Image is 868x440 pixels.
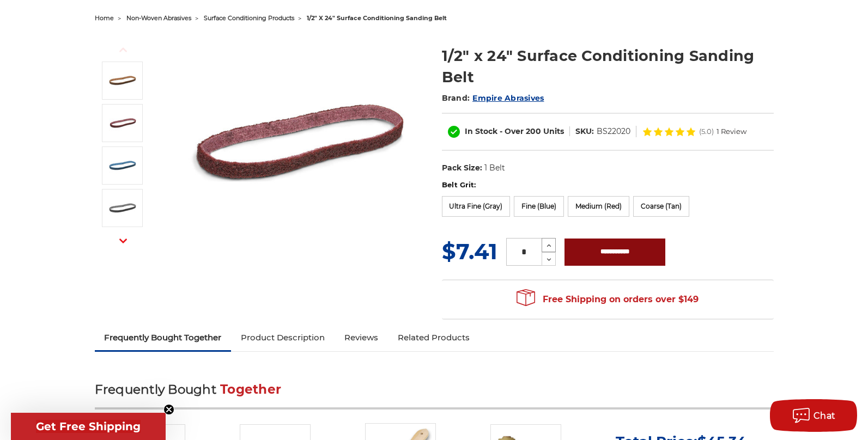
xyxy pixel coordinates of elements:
[543,126,564,136] span: Units
[717,128,746,135] span: 1 Review
[307,14,447,22] span: 1/2" x 24" surface conditioning sanding belt
[597,126,630,137] dd: BS22020
[109,152,136,179] img: 1/2"x24" Fine Surface Conditioning Belt
[575,126,594,137] dt: SKU:
[814,411,836,421] span: Chat
[442,180,774,191] label: Belt Grit:
[220,382,281,397] span: Together
[770,399,857,432] button: Chat
[699,128,714,135] span: (5.0)
[442,93,470,103] span: Brand:
[109,194,136,222] img: 1/2"x24" Ultra Fine Surface Conditioning Belt
[484,162,505,174] dd: 1 Belt
[465,126,497,136] span: In Stock
[442,162,482,174] dt: Pack Size:
[188,34,406,252] img: 1/2"x24" Coarse Surface Conditioning Belt
[163,404,174,415] button: Close teaser
[500,126,524,136] span: - Over
[95,14,114,22] a: home
[36,420,141,433] span: Get Free Shipping
[388,326,479,350] a: Related Products
[95,326,232,350] a: Frequently Bought Together
[472,93,544,103] a: Empire Abrasives
[526,126,541,136] span: 200
[442,45,774,88] h1: 1/2" x 24" Surface Conditioning Sanding Belt
[231,326,335,350] a: Product Description
[109,109,136,137] img: 1/2"x24" Medium Surface Conditioning Belt
[442,238,497,265] span: $7.41
[110,38,136,62] button: Previous
[95,382,216,397] span: Frequently Bought
[109,67,136,94] img: 1/2"x24" Coarse Surface Conditioning Belt
[126,14,191,22] a: non-woven abrasives
[110,229,136,253] button: Next
[11,413,166,440] div: Get Free ShippingClose teaser
[517,289,699,310] span: Free Shipping on orders over $149
[204,14,294,22] a: surface conditioning products
[335,326,388,350] a: Reviews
